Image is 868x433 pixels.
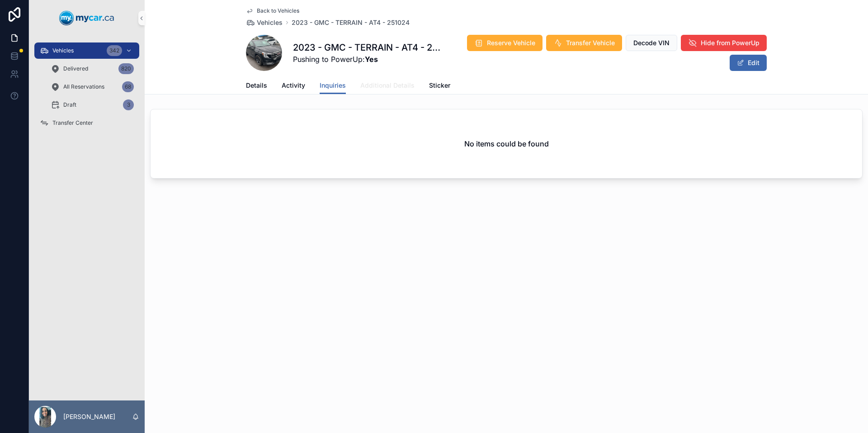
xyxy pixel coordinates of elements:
[633,38,670,47] span: Decode VIN
[282,81,305,90] span: Activity
[320,81,346,90] span: Inquiries
[45,61,139,77] a: Delivered820
[246,77,267,95] a: Details
[360,81,415,90] span: Additional Details
[429,81,450,90] span: Sticker
[52,119,93,127] span: Transfer Center
[365,55,378,64] strong: Yes
[429,77,450,95] a: Sticker
[52,47,74,54] span: Vehicles
[257,18,283,27] span: Vehicles
[626,35,677,51] button: Decode VIN
[63,83,104,90] span: All Reservations
[730,55,767,71] button: Edit
[122,81,134,92] div: 68
[293,41,446,54] h1: 2023 - GMC - TERRAIN - AT4 - 251024
[63,65,88,72] span: Delivered
[34,115,139,131] a: Transfer Center
[566,38,615,47] span: Transfer Vehicle
[63,412,115,421] p: [PERSON_NAME]
[246,18,283,27] a: Vehicles
[360,77,415,95] a: Additional Details
[293,54,446,65] span: Pushing to PowerUp:
[701,38,759,47] span: Hide from PowerUp
[59,11,114,25] img: App logo
[118,63,134,74] div: 820
[292,18,410,27] a: 2023 - GMC - TERRAIN - AT4 - 251024
[320,77,346,94] a: Inquiries
[464,138,549,149] h2: No items could be found
[487,38,535,47] span: Reserve Vehicle
[246,81,267,90] span: Details
[257,7,299,14] span: Back to Vehicles
[34,42,139,59] a: Vehicles342
[45,79,139,95] a: All Reservations68
[546,35,622,51] button: Transfer Vehicle
[45,97,139,113] a: Draft3
[123,99,134,110] div: 3
[467,35,542,51] button: Reserve Vehicle
[681,35,767,51] button: Hide from PowerUp
[29,36,145,143] div: scrollable content
[63,101,76,108] span: Draft
[107,45,122,56] div: 342
[282,77,305,95] a: Activity
[246,7,299,14] a: Back to Vehicles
